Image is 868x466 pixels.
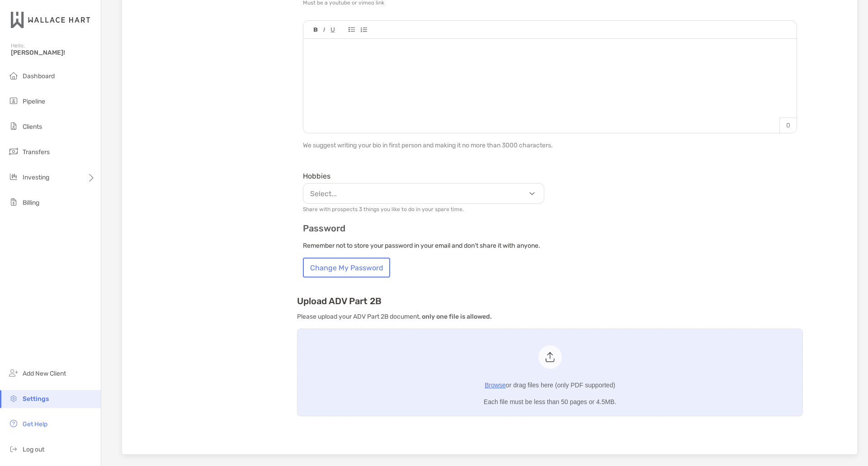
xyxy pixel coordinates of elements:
[303,223,797,234] h3: Password
[8,443,19,454] img: logout icon
[485,381,506,389] span: Browse
[8,367,19,378] img: add_new_client icon
[485,380,615,391] p: or drag files here (only PDF supported)
[303,206,544,212] p: Share with prospects 3 things you like to do in your spare time.
[23,123,42,131] span: Clients
[23,370,66,377] span: Add New Client
[8,393,19,404] img: settings icon
[314,28,318,32] img: Editor control icon
[303,140,797,151] p: We suggest writing your bio in first person and making it no more than 3000 characters.
[23,446,44,453] span: Log out
[303,240,797,251] p: Remember not to store your password in your email and don't share it with anyone.
[8,121,19,132] img: clients icon
[297,311,803,322] p: Please upload your ADV Part 2B document,
[323,28,325,32] img: Editor control icon
[297,329,802,416] span: Browseor drag files here (only PDF supported)Each file must be less than 50 pages or 4.5MB.
[8,197,19,207] img: billing icon
[11,49,95,56] span: [PERSON_NAME]!
[779,118,797,133] p: 0
[422,313,492,320] b: only one file is allowed.
[8,418,19,429] img: get-help icon
[303,258,390,278] button: Change My Password
[23,72,55,80] span: Dashboard
[11,4,90,36] img: Zoe Logo
[23,395,49,403] span: Settings
[8,146,19,157] img: transfers icon
[8,171,19,182] img: investing icon
[306,188,546,199] p: Select...
[330,28,335,33] img: Editor control icon
[8,70,19,81] img: dashboard icon
[23,148,50,156] span: Transfers
[23,199,39,207] span: Billing
[484,396,616,408] p: Each file must be less than 50 pages or 4.5MB.
[360,27,367,33] img: Editor control icon
[23,98,45,105] span: Pipeline
[303,172,544,180] div: Hobbies
[8,95,19,106] img: pipeline icon
[23,420,47,428] span: Get Help
[349,27,355,32] img: Editor control icon
[23,174,49,181] span: Investing
[297,296,803,306] h3: Upload ADV Part 2B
